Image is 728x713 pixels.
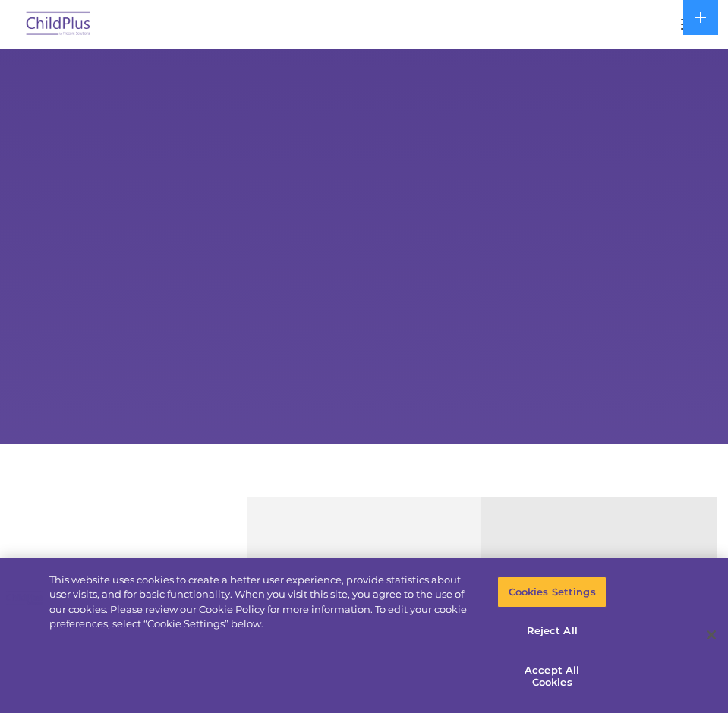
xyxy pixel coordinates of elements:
[23,7,94,42] img: ChildPlus by Procare Solutions
[49,573,476,632] div: This website uses cookies to create a better user experience, provide statistics about user visit...
[497,576,607,608] button: Cookies Settings
[497,655,607,698] button: Accept All Cookies
[497,615,607,647] button: Reject All
[695,618,728,652] button: Close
